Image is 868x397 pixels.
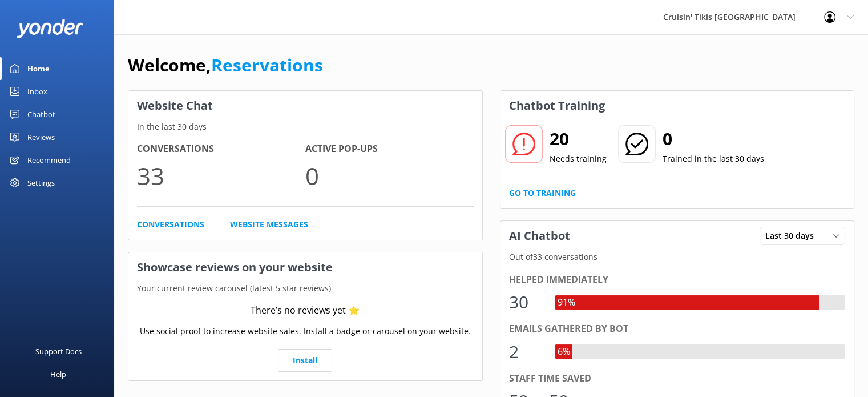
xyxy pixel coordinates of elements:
h2: 20 [550,125,607,153]
p: Needs training [550,153,607,165]
div: Reviews [27,126,55,149]
p: Out of 33 conversations [500,251,854,263]
h1: Welcome, [128,51,323,79]
p: In the last 30 days [128,121,482,133]
h4: Conversations [137,142,305,157]
h3: Chatbot Training [500,91,613,121]
div: Help [50,363,66,386]
p: Trained in the last 30 days [663,153,764,165]
a: Website Messages [230,218,308,231]
div: Home [27,57,50,80]
a: Go to Training [509,187,576,199]
div: 2 [509,338,543,366]
div: Chatbot [27,103,55,126]
div: Support Docs [35,340,82,363]
h3: Showcase reviews on your website [128,252,482,282]
p: Use social proof to increase website sales. Install a badge or carousel on your website. [140,325,471,338]
div: Inbox [27,80,47,103]
div: There’s no reviews yet ⭐ [251,303,360,318]
h3: Website Chat [128,91,482,121]
h3: AI Chatbot [500,221,579,251]
div: 6% [555,344,573,359]
p: 0 [305,157,474,195]
a: Reservations [211,53,323,77]
div: 91% [555,295,578,310]
img: yonder-white-logo.png [17,19,83,38]
a: Install [278,349,332,372]
a: Conversations [137,218,204,231]
div: Recommend [27,149,71,171]
div: Staff time saved [509,371,846,386]
div: 30 [509,288,543,316]
p: 33 [137,157,305,195]
div: Emails gathered by bot [509,322,846,336]
span: Last 30 days [765,230,821,242]
div: Helped immediately [509,272,846,287]
div: Settings [27,171,55,194]
h4: Active Pop-ups [305,142,474,157]
p: Your current review carousel (latest 5 star reviews) [128,282,482,295]
h2: 0 [663,125,764,153]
